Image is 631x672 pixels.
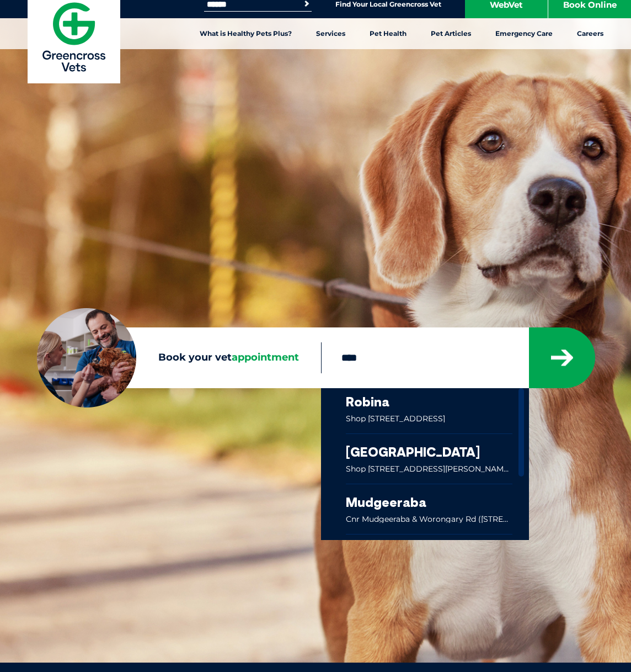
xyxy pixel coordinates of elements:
[483,18,565,49] a: Emergency Care
[232,351,299,363] span: appointment
[565,18,616,49] a: Careers
[419,18,483,49] a: Pet Articles
[188,18,304,49] a: What is Healthy Pets Plus?
[609,50,621,61] button: Search
[304,18,357,49] a: Services
[37,352,321,364] label: Book your vet
[357,18,419,49] a: Pet Health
